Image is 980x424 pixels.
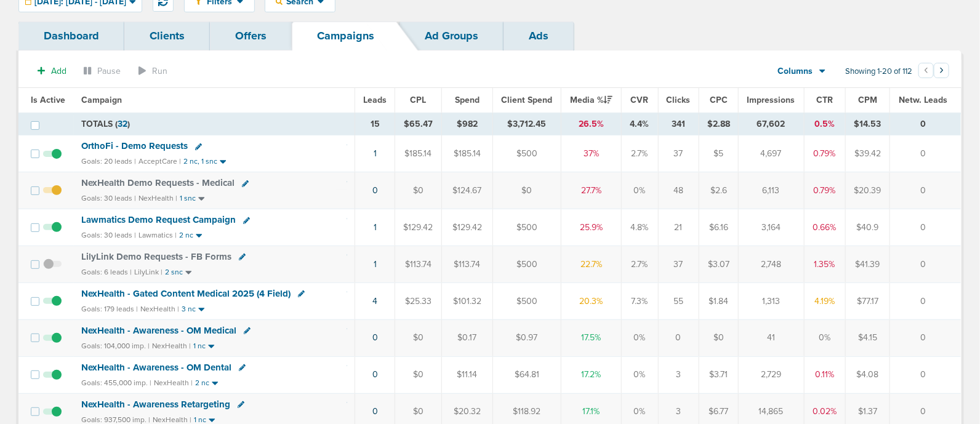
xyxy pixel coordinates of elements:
[561,246,621,283] td: 22.7%
[621,113,658,135] td: 4.4%
[81,251,231,262] span: LilyLink Demo Requests - FB Forms
[699,246,738,283] td: $3.07
[193,342,206,351] small: 1 nc
[890,246,961,283] td: 0
[658,246,699,283] td: 37
[372,296,377,306] a: 4
[81,157,136,166] small: Goals: 20 leads |
[845,113,890,135] td: $14.53
[492,209,561,246] td: $500
[890,319,961,356] td: 0
[890,356,961,393] td: 0
[441,209,492,246] td: $129.42
[658,113,699,135] td: 341
[492,319,561,356] td: $0.97
[699,113,738,135] td: $2.88
[918,65,949,79] ul: Pagination
[139,157,181,166] small: AcceptCare |
[195,378,209,388] small: 2 nc
[845,356,890,393] td: $4.08
[154,378,193,387] small: NexHealth |
[292,22,400,50] a: Campaigns
[372,369,378,380] a: 0
[739,356,805,393] td: 2,729
[890,172,961,209] td: 0
[140,305,179,313] small: NexHealth |
[395,209,442,246] td: $129.42
[118,119,127,129] span: 32
[816,95,833,105] span: CTR
[124,22,210,50] a: Clients
[139,231,177,239] small: Lawmatics |
[441,135,492,172] td: $185.14
[631,95,649,105] span: CVR
[492,356,561,393] td: $64.81
[183,157,217,166] small: 2 nc, 1 snc
[804,319,845,356] td: 0%
[890,209,961,246] td: 0
[845,282,890,319] td: $77.17
[747,95,795,105] span: Impressions
[395,172,442,209] td: $0
[31,62,73,80] button: Add
[441,113,492,135] td: $982
[658,135,699,172] td: 37
[890,135,961,172] td: 0
[845,135,890,172] td: $39.42
[561,172,621,209] td: 27.7%
[658,172,699,209] td: 48
[441,319,492,356] td: $0.17
[81,305,138,314] small: Goals: 179 leads |
[504,22,574,50] a: Ads
[363,95,387,105] span: Leads
[804,209,845,246] td: 0.66%
[845,319,890,356] td: $4.15
[81,177,235,188] span: NexHealth Demo Requests - Medical
[81,288,291,299] span: NexHealth - Gated Content Medical 2025 (4 Field)
[658,209,699,246] td: 21
[778,65,813,78] span: Columns
[890,113,961,135] td: 0
[804,172,845,209] td: 0.79%
[81,325,236,336] span: NexHealth - Awareness - OM Medical
[804,135,845,172] td: 0.79%
[845,246,890,283] td: $41.39
[739,172,805,209] td: 6,113
[441,246,492,283] td: $113.74
[561,209,621,246] td: 25.9%
[699,209,738,246] td: $6.16
[372,332,378,343] a: 0
[455,95,480,105] span: Spend
[81,378,151,388] small: Goals: 455,000 imp. |
[739,246,805,283] td: 2,748
[845,209,890,246] td: $40.9
[621,356,658,393] td: 0%
[804,113,845,135] td: 0.5%
[699,282,738,319] td: $1.84
[621,209,658,246] td: 4.8%
[400,22,504,50] a: Ad Groups
[81,140,188,151] span: OrthoFi - Demo Requests
[81,214,236,225] span: Lawmatics Demo Request Campaign
[845,172,890,209] td: $20.39
[492,282,561,319] td: $500
[739,113,805,135] td: 67,602
[182,305,196,314] small: 3 nc
[372,406,378,417] a: 0
[890,282,961,319] td: 0
[492,172,561,209] td: $0
[81,231,136,240] small: Goals: 30 leads |
[74,113,355,135] td: TOTALS ( )
[374,148,377,159] a: 1
[899,95,947,105] span: Netw. Leads
[81,342,150,351] small: Goals: 104,000 imp. |
[658,356,699,393] td: 3
[81,95,122,105] span: Campaign
[699,356,738,393] td: $3.71
[699,319,738,356] td: $0
[658,319,699,356] td: 0
[699,172,738,209] td: $2.6
[81,268,132,277] small: Goals: 6 leads |
[395,113,442,135] td: $65.47
[441,356,492,393] td: $11.14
